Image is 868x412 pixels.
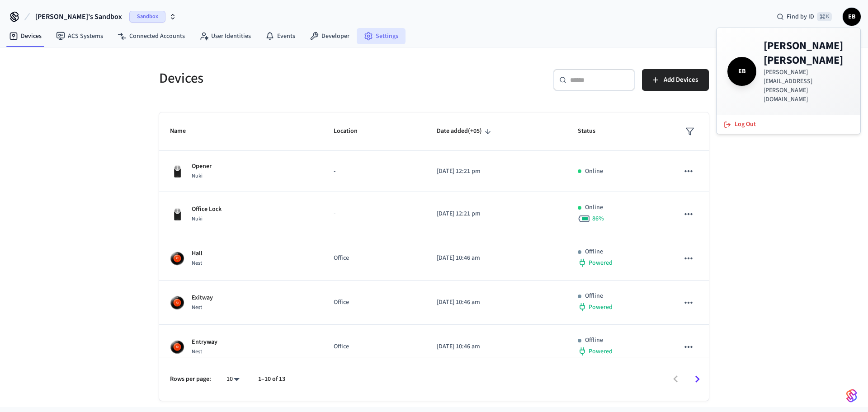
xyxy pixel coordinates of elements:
img: SeamLogoGradient.69752ec5.svg [846,389,857,403]
p: Offline [585,247,603,257]
p: [DATE] 10:46 am [437,253,556,263]
span: ⌘ K [817,12,832,21]
p: Online [585,203,603,212]
span: Nuki [192,215,203,223]
img: Nuki Smart Lock 3.0 Pro Black, Front [170,207,184,221]
p: Exitway [192,293,213,303]
a: ACS Systems [49,28,110,44]
span: Nest [192,304,202,311]
span: Status [578,124,607,138]
span: Powered [589,303,613,312]
p: Offline [585,291,603,301]
div: Find by ID⌘ K [769,9,839,25]
span: ЕВ [729,59,755,84]
p: [DATE] 12:21 pm [437,167,556,176]
span: Powered [589,258,613,267]
p: Hall [192,249,203,258]
a: User Identities [192,28,258,44]
p: Office [334,342,415,351]
span: 86 % [592,214,604,223]
p: Online [585,167,603,176]
a: Developer [302,28,357,44]
p: 1–10 of 13 [258,375,285,384]
h5: Devices [159,69,429,88]
button: ЕВ [843,8,861,26]
p: - [334,167,415,176]
a: Events [258,28,302,44]
div: 10 [222,373,244,386]
p: [DATE] 12:21 pm [437,209,556,219]
span: Sandbox [129,11,165,23]
button: Go to next page [687,369,708,390]
img: nest_learning_thermostat [170,340,184,354]
span: [PERSON_NAME]'s Sandbox [35,11,122,22]
a: Connected Accounts [110,28,192,44]
p: Rows per page: [170,375,211,384]
h4: [PERSON_NAME] [PERSON_NAME] [764,39,849,68]
img: Nuki Smart Lock 3.0 Pro Black, Front [170,164,184,178]
img: nest_learning_thermostat [170,295,184,310]
span: Powered [589,347,613,356]
span: Nuki [192,172,203,180]
button: Add Devices [642,69,709,91]
span: Date added(+05) [437,124,494,138]
span: Nest [192,259,202,267]
p: Opener [192,162,212,171]
p: Office [334,298,415,307]
a: Devices [2,28,49,44]
p: Entryway [192,337,217,347]
p: [DATE] 10:46 am [437,342,556,351]
span: Find by ID [787,12,814,21]
p: [PERSON_NAME][EMAIL_ADDRESS][PERSON_NAME][DOMAIN_NAME] [764,68,849,104]
a: Settings [357,28,406,44]
span: Nest [192,348,202,356]
p: Office [334,253,415,263]
p: [DATE] 10:46 am [437,298,556,307]
img: nest_learning_thermostat [170,251,184,266]
p: Office Lock [192,205,222,214]
span: Name [170,124,198,138]
span: ЕВ [844,9,860,25]
button: Log Out [718,117,859,132]
span: Location [334,124,369,138]
p: - [334,209,415,219]
p: Offline [585,336,603,345]
span: Add Devices [664,74,698,86]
